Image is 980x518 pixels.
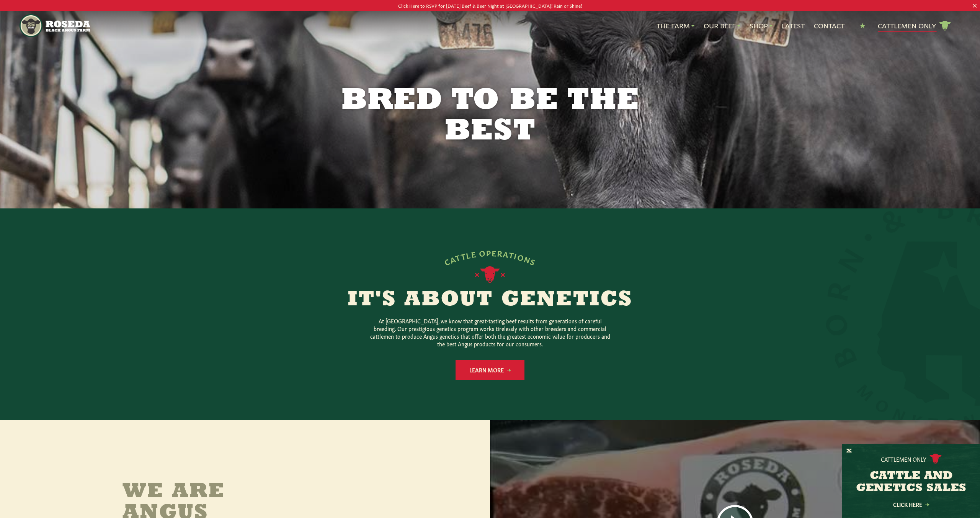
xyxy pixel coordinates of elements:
[523,254,532,264] span: N
[492,248,497,257] span: E
[460,251,467,261] span: T
[479,248,486,257] span: O
[497,249,503,257] span: R
[704,21,740,31] a: Our Beef
[20,11,960,40] nav: Main Navigation
[516,252,525,262] span: O
[294,86,686,147] h1: Bred to Be the Best
[456,360,524,380] a: Learn More
[465,250,472,259] span: L
[486,248,492,257] span: P
[881,455,926,463] p: Cattlemen Only
[513,251,518,260] span: I
[448,254,457,264] span: A
[454,252,462,262] span: T
[470,249,477,258] span: E
[529,256,537,266] span: S
[503,249,510,258] span: A
[508,250,515,259] span: T
[367,317,612,348] p: At [GEOGRAPHIC_DATA], we know that great-tasting beef results from generations of careful breedin...
[782,21,805,31] a: Latest
[750,21,773,31] a: Shop
[846,447,852,455] button: X
[657,21,694,31] a: The Farm
[343,289,637,311] h2: It's About Genetics
[877,502,946,507] a: Click Here
[443,248,537,266] div: CATTLE OPERATIONS
[929,454,942,464] img: cattle-icon.svg
[878,19,951,33] a: Cattlemen Only
[814,21,844,31] a: Contact
[443,256,451,266] span: C
[852,470,970,495] h3: CATTLE AND GENETICS SALES
[20,14,90,37] img: https://roseda.com/wp-content/uploads/2021/05/roseda-25-header.png
[49,2,931,10] p: Click Here to RSVP for [DATE] Beef & Beer Night at [GEOGRAPHIC_DATA]! Rain or Shine!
